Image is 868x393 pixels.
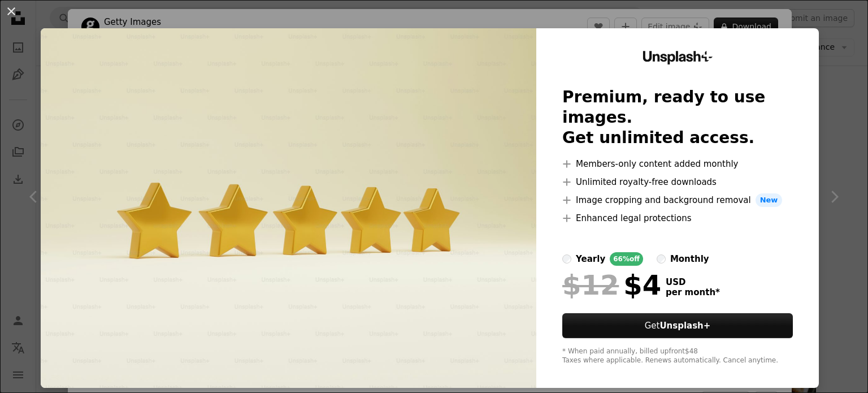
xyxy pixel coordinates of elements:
[610,252,643,266] div: 66% off
[562,270,619,300] span: $12
[666,277,720,287] span: USD
[562,313,793,338] button: GetUnsplash+
[666,287,720,297] span: per month *
[562,193,793,207] li: Image cropping and background removal
[670,252,709,266] div: monthly
[562,175,793,189] li: Unlimited royalty-free downloads
[562,211,793,225] li: Enhanced legal protections
[659,321,710,331] strong: Unsplash+
[562,87,793,148] h2: Premium, ready to use images. Get unlimited access.
[562,270,661,300] div: $4
[562,254,571,264] input: yearly66%off
[756,193,783,207] span: New
[576,252,605,266] div: yearly
[657,254,666,264] input: monthly
[562,157,793,171] li: Members-only content added monthly
[562,347,793,365] div: * When paid annually, billed upfront $48 Taxes where applicable. Renews automatically. Cancel any...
